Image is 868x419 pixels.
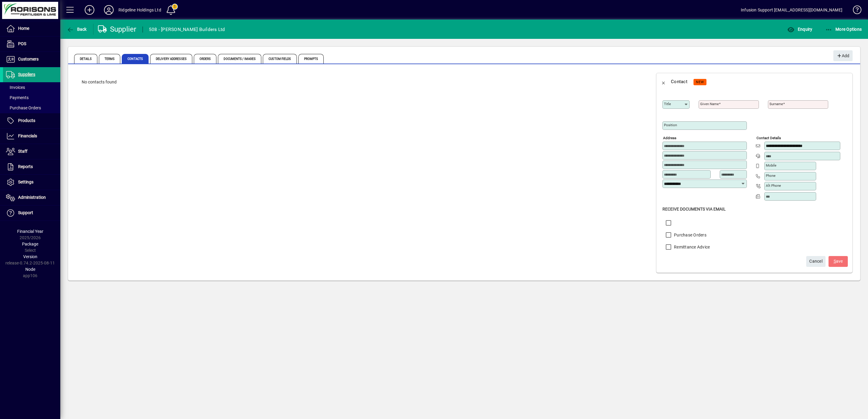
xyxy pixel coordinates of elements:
span: Details [74,54,97,64]
button: Back [656,74,671,89]
span: Receive Documents Via Email [662,207,726,211]
a: Support [3,205,60,220]
div: Supplier [98,24,137,34]
mat-label: Given name [700,102,719,106]
button: Cancel [806,256,826,267]
a: POS [3,36,60,52]
span: Cancel [809,256,822,266]
span: Administration [18,195,46,200]
span: More Options [825,27,862,32]
span: Settings [18,180,33,184]
span: Node [25,267,35,272]
span: Back [67,27,87,32]
span: POS [18,41,26,46]
span: Version [23,254,37,259]
span: Invoices [6,85,25,90]
a: Staff [3,144,60,159]
span: Custom Fields [263,54,297,64]
span: S [834,259,836,264]
span: Delivery Addresses [150,54,192,64]
span: Purchase Orders [6,105,41,110]
span: Products [18,118,35,123]
mat-label: Mobile [766,163,776,167]
mat-label: Phone [766,174,775,178]
span: Contacts [122,54,149,64]
label: Purchase Orders [673,232,706,238]
button: Add [80,5,99,15]
a: Customers [3,52,60,67]
span: Support [18,210,33,215]
mat-label: Position [664,123,677,127]
a: Purchase Orders [3,103,60,113]
a: Invoices [3,82,60,92]
span: Documents / Images [218,54,261,64]
span: Suppliers [18,72,35,77]
span: Prompts [298,54,324,64]
span: ave [834,256,843,266]
div: No contacts found [76,73,646,91]
a: Settings [3,175,60,190]
button: More Options [824,24,863,35]
span: Package [22,242,38,246]
span: NEW [696,80,704,84]
button: Back [65,24,88,35]
span: Financial Year [17,229,43,234]
a: Knowledge Base [848,1,860,21]
a: Home [3,21,60,36]
a: Reports [3,159,60,174]
app-page-header-button: Back [60,24,93,35]
span: Terms [99,54,121,64]
span: Add [836,51,849,61]
div: 508 - [PERSON_NAME] Builders Ltd [149,25,225,34]
label: Remittance Advice [673,244,710,250]
span: Financials [18,133,37,138]
span: Home [18,26,29,31]
span: Enquiry [787,27,812,32]
a: Financials [3,129,60,144]
button: Save [829,256,848,267]
span: Orders [194,54,217,64]
button: Profile [99,5,118,15]
mat-label: Title [664,102,671,106]
mat-label: Surname [769,102,783,106]
span: Reports [18,164,33,169]
span: Staff [18,149,27,154]
div: Contact [671,77,687,86]
button: Enquiry [786,24,814,35]
button: Add [833,50,853,61]
a: Products [3,113,60,128]
div: Infusion Support [EMAIL_ADDRESS][DOMAIN_NAME] [741,5,842,15]
a: Payments [3,92,60,103]
span: Payments [6,95,29,100]
span: Customers [18,57,39,61]
mat-label: Alt Phone [766,183,781,188]
div: Ridgeline Holdings Ltd [118,5,161,15]
a: Administration [3,190,60,205]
